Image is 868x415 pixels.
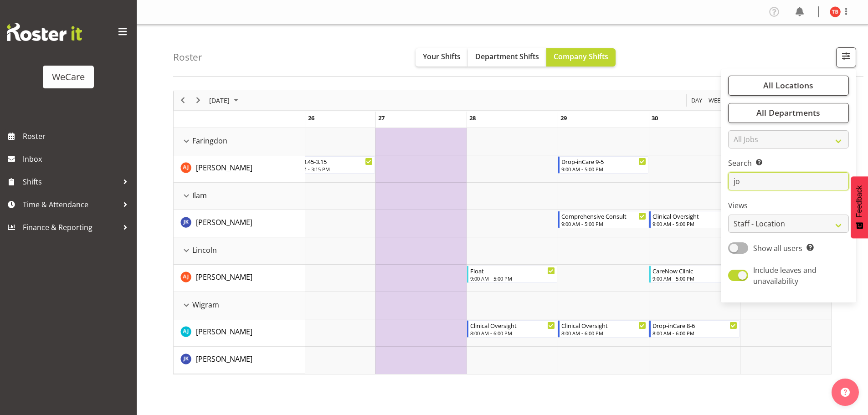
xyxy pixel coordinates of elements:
[649,211,740,228] div: John Ko"s event - Clinical Oversight Begin From Thursday, October 30, 2025 at 9:00:00 AM GMT+13:0...
[174,210,305,237] td: John Ko resource
[196,272,252,282] span: [PERSON_NAME]
[196,162,252,173] a: [PERSON_NAME]
[652,220,737,227] div: 9:00 AM - 5:00 PM
[708,95,725,106] span: Week
[173,91,832,374] div: of October 2025
[192,299,219,310] span: Wigram
[196,272,252,282] a: [PERSON_NAME]
[851,176,868,238] button: Feedback - Show survey
[690,95,704,106] button: Timeline Day
[728,172,849,190] input: Search
[174,237,305,265] td: Lincoln resource
[196,163,252,173] span: [PERSON_NAME]
[288,165,373,173] div: 8:45 AM - 3:15 PM
[285,156,375,174] div: Amy Johannsen"s event - Float 8.45-3.15 Begin From Sunday, October 26, 2025 at 8:45:00 AM GMT+13:...
[192,95,205,106] button: Next
[206,91,244,110] div: October 2025
[23,220,118,234] span: Finance & Reporting
[469,114,476,122] span: Tuesday, October 28, 2025
[753,265,817,286] span: Include leaves and unavailability
[558,211,648,228] div: John Ko"s event - Comprehensive Consult Begin From Wednesday, October 29, 2025 at 9:00:00 AM GMT+...
[470,329,555,337] div: 8:00 AM - 6:00 PM
[467,266,557,283] div: Amy Johannsen"s event - Float Begin From Tuesday, October 28, 2025 at 9:00:00 AM GMT+13:00 Ends A...
[196,327,252,337] span: [PERSON_NAME]
[561,329,646,337] div: 8:00 AM - 6:00 PM
[649,266,740,283] div: Amy Johannsen"s event - CareNow Clinic Begin From Thursday, October 30, 2025 at 9:00:00 AM GMT+13...
[288,157,373,166] div: Float 8.45-3.15
[470,266,555,275] div: Float
[753,243,802,253] span: Show all users
[652,275,737,282] div: 9:00 AM - 5:00 PM
[728,76,849,96] button: All Locations
[728,200,849,211] label: Views
[23,198,118,211] span: Time & Attendance
[836,47,856,67] button: Filter Shifts
[855,185,863,217] span: Feedback
[467,320,557,338] div: AJ Jones"s event - Clinical Oversight Begin From Tuesday, October 28, 2025 at 8:00:00 AM GMT+13:0...
[561,157,646,166] div: Drop-inCare 9-5
[470,321,555,330] div: Clinical Oversight
[763,80,813,91] span: All Locations
[652,321,737,330] div: Drop-inCare 8-6
[23,175,118,189] span: Shifts
[174,183,305,210] td: Ilam resource
[652,211,737,220] div: Clinical Oversight
[7,23,82,41] img: Rosterit website logo
[196,217,252,227] span: [PERSON_NAME]
[192,190,207,201] span: Ilam
[416,48,468,67] button: Your Shifts
[652,114,658,122] span: Thursday, October 30, 2025
[192,135,227,146] span: Faringdon
[308,114,314,122] span: Sunday, October 26, 2025
[190,91,206,110] div: next period
[174,319,305,347] td: AJ Jones resource
[652,329,737,337] div: 8:00 AM - 6:00 PM
[728,158,849,169] label: Search
[830,6,841,17] img: tyla-boyd11707.jpg
[649,320,740,338] div: AJ Jones"s event - Drop-inCare 8-6 Begin From Thursday, October 30, 2025 at 8:00:00 AM GMT+13:00 ...
[192,245,217,256] span: Lincoln
[174,292,305,319] td: Wigram resource
[756,107,820,118] span: All Departments
[173,52,202,62] h4: Roster
[174,155,305,183] td: Amy Johannsen resource
[841,388,850,397] img: help-xxl-2.png
[378,114,385,122] span: Monday, October 27, 2025
[561,211,646,220] div: Comprehensive Consult
[208,95,242,106] button: October 2025
[560,114,567,122] span: Wednesday, October 29, 2025
[554,51,608,61] span: Company Shifts
[690,95,703,106] span: Day
[23,129,132,143] span: Roster
[174,265,305,292] td: Amy Johannsen resource
[52,70,85,84] div: WeCare
[707,95,726,106] button: Timeline Week
[561,321,646,330] div: Clinical Oversight
[652,266,737,275] div: CareNow Clinic
[208,95,231,106] span: [DATE]
[196,354,252,364] a: [PERSON_NAME]
[196,217,252,228] a: [PERSON_NAME]
[468,48,546,67] button: Department Shifts
[174,128,305,155] td: Faringdon resource
[174,347,305,374] td: John Ko resource
[546,48,616,67] button: Company Shifts
[470,275,555,282] div: 9:00 AM - 5:00 PM
[561,165,646,173] div: 9:00 AM - 5:00 PM
[561,220,646,227] div: 9:00 AM - 5:00 PM
[423,51,461,61] span: Your Shifts
[558,156,648,174] div: Amy Johannsen"s event - Drop-inCare 9-5 Begin From Wednesday, October 29, 2025 at 9:00:00 AM GMT+...
[558,320,648,338] div: AJ Jones"s event - Clinical Oversight Begin From Wednesday, October 29, 2025 at 8:00:00 AM GMT+13...
[196,326,252,337] a: [PERSON_NAME]
[175,91,190,110] div: previous period
[475,51,539,61] span: Department Shifts
[23,152,132,166] span: Inbox
[177,95,189,106] button: Previous
[728,103,849,123] button: All Departments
